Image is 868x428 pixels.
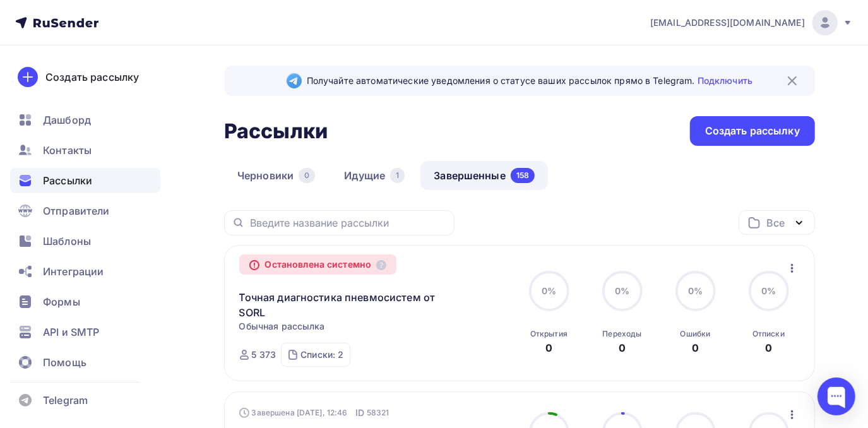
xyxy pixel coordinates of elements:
span: 0% [542,285,556,296]
div: 0 [765,340,772,355]
a: Отправители [10,198,160,223]
span: Обычная рассылка [239,320,325,333]
span: Отправители [43,203,110,218]
div: Создать рассылку [45,69,139,85]
span: ID [355,407,364,419]
a: Формы [10,289,160,314]
span: 0% [761,285,776,296]
div: 0 [692,340,699,355]
div: 1 [390,168,405,183]
input: Введите название рассылки [250,216,447,230]
span: 58321 [367,407,389,419]
span: Формы [43,294,80,309]
span: Помощь [43,355,86,370]
a: Подключить [698,75,752,86]
div: Отписки [752,329,785,339]
span: Шаблоны [43,234,91,249]
a: Точная диагностика пневмосистем от SORL [239,290,456,320]
div: Все [767,215,785,230]
img: Telegram [287,73,302,88]
h2: Рассылки [224,119,328,144]
a: Завершенные158 [420,161,548,190]
a: Черновики0 [224,161,328,190]
a: Шаблоны [10,229,160,254]
span: Получайте автоматические уведомления о статусе ваших рассылок прямо в Telegram. [307,74,752,87]
div: 158 [511,168,535,183]
a: Контакты [10,138,160,163]
button: Все [739,210,815,235]
span: 0% [615,285,629,296]
div: Завершена [DATE], 12:46 [239,407,389,419]
div: 0 [299,168,315,183]
span: [EMAIL_ADDRESS][DOMAIN_NAME] [650,16,805,29]
div: Списки: 2 [300,348,343,361]
a: Дашборд [10,107,160,133]
span: 0% [688,285,703,296]
div: Остановлена системно [239,254,397,275]
span: Telegram [43,393,88,408]
div: 0 [545,340,552,355]
div: 0 [619,340,626,355]
div: Переходы [602,329,641,339]
div: 5 373 [252,348,276,361]
a: Рассылки [10,168,160,193]
span: API и SMTP [43,324,99,340]
span: Интеграции [43,264,104,279]
span: Рассылки [43,173,92,188]
div: Открытия [530,329,568,339]
span: Контакты [43,143,92,158]
div: Ошибки [681,329,711,339]
a: [EMAIL_ADDRESS][DOMAIN_NAME] [650,10,853,35]
a: Идущие1 [331,161,418,190]
span: Дашборд [43,112,91,128]
div: Создать рассылку [705,124,800,138]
